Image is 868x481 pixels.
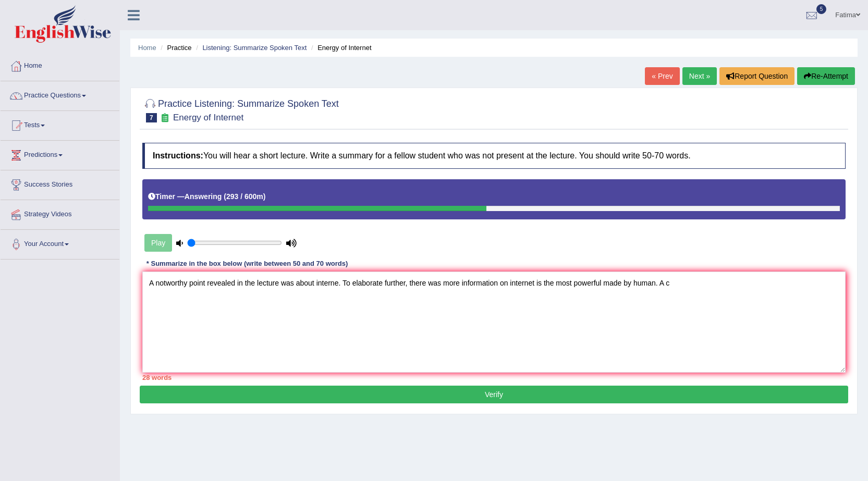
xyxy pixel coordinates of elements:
span: 5 [816,4,827,14]
b: Instructions: [153,151,203,160]
b: 293 / 600m [226,192,263,201]
a: Home [1,52,119,78]
a: Predictions [1,141,119,167]
b: ) [263,192,266,201]
a: Strategy Videos [1,200,119,226]
li: Practice [158,43,191,53]
a: « Prev [645,67,679,85]
a: Your Account [1,230,119,256]
button: Re-Attempt [797,67,855,85]
b: ( [224,192,226,201]
span: 7 [146,113,157,122]
small: Exam occurring question [160,113,170,123]
button: Report Question [719,67,794,85]
a: Home [138,44,156,52]
a: Listening: Summarize Spoken Text [202,44,307,52]
div: 28 words [142,373,846,383]
h4: You will hear a short lecture. Write a summary for a fellow student who was not present at the le... [142,143,846,169]
h2: Practice Listening: Summarize Spoken Text [142,96,339,122]
li: Energy of Internet [309,43,372,53]
h5: Timer — [148,193,265,201]
a: Success Stories [1,170,119,196]
a: Next » [682,67,717,85]
div: * Summarize in the box below (write between 50 and 70 words) [142,258,352,268]
b: Answering [185,192,222,201]
small: Energy of Internet [173,113,243,122]
a: Practice Questions [1,81,119,107]
a: Tests [1,111,119,137]
button: Verify [140,386,848,403]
